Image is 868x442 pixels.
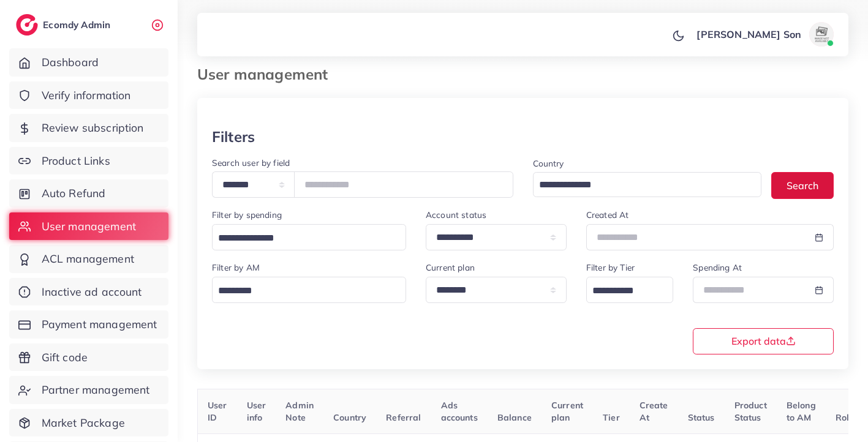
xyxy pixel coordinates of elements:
[9,343,168,372] a: Gift code
[640,400,668,423] span: Create At
[535,176,746,195] input: Search for option
[497,412,532,423] span: Balance
[586,209,629,221] label: Created At
[42,185,106,201] span: Auto Refund
[214,229,390,248] input: Search for option
[426,261,475,274] label: Current plan
[42,120,144,136] span: Review subscription
[214,282,390,301] input: Search for option
[9,278,168,306] a: Inactive ad account
[586,277,674,303] div: Search for option
[9,48,168,77] a: Dashboard
[9,310,168,339] a: Payment management
[771,172,834,198] button: Search
[688,412,715,423] span: Status
[9,376,168,404] a: Partner management
[212,277,406,303] div: Search for option
[197,66,338,83] h3: User management
[212,261,260,274] label: Filter by AM
[42,88,131,103] span: Verify information
[42,153,110,169] span: Product Links
[9,114,168,142] a: Review subscription
[693,328,834,354] button: Export data
[42,382,150,398] span: Partner management
[588,282,658,301] input: Search for option
[212,157,290,169] label: Search user by field
[16,14,38,36] img: logo
[43,19,113,31] h2: Ecomdy Admin
[285,400,314,423] span: Admin Note
[586,261,635,274] label: Filter by Tier
[787,400,816,423] span: Belong to AM
[212,209,282,221] label: Filter by spending
[9,147,168,175] a: Product Links
[603,412,620,423] span: Tier
[333,412,366,423] span: Country
[9,81,168,110] a: Verify information
[42,54,99,70] span: Dashboard
[731,336,796,346] span: Export data
[9,409,168,437] a: Market Package
[690,22,839,47] a: [PERSON_NAME] Sonavatar
[734,400,767,423] span: Product Status
[42,317,157,332] span: Payment management
[42,350,88,365] span: Gift code
[212,128,255,146] h3: Filters
[386,412,421,423] span: Referral
[551,400,583,423] span: Current plan
[42,284,142,300] span: Inactive ad account
[9,245,168,273] a: ACL management
[247,400,266,423] span: User info
[809,22,834,47] img: avatar
[696,27,801,42] p: [PERSON_NAME] Son
[9,179,168,208] a: Auto Refund
[9,212,168,241] a: User management
[426,209,486,221] label: Account status
[533,157,564,170] label: Country
[42,219,136,234] span: User management
[208,400,227,423] span: User ID
[212,224,406,250] div: Search for option
[42,415,125,431] span: Market Package
[836,412,859,423] span: Roles
[533,172,762,197] div: Search for option
[441,400,478,423] span: Ads accounts
[693,261,742,274] label: Spending At
[42,251,134,267] span: ACL management
[16,14,113,36] a: logoEcomdy Admin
